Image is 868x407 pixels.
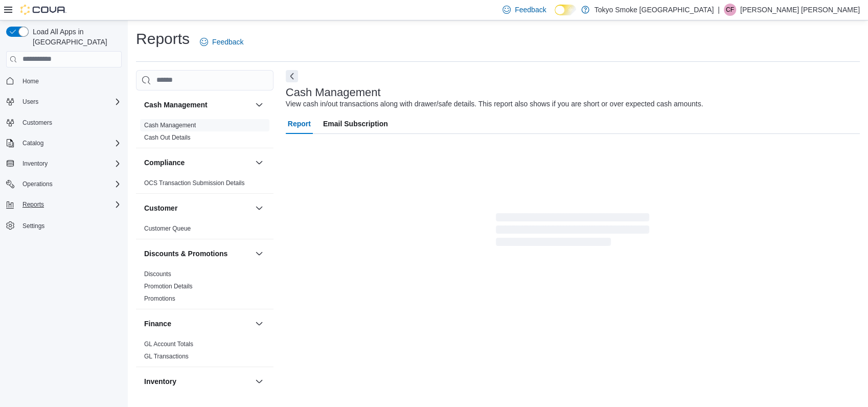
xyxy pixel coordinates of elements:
button: Discounts & Promotions [144,248,251,259]
h3: Cash Management [144,100,208,110]
a: Customer Queue [144,225,191,232]
button: Finance [144,319,251,329]
a: OCS Transaction Submission Details [144,179,245,187]
span: Users [22,98,38,106]
span: Reports [18,198,122,211]
span: Discounts [144,270,171,278]
button: Inventory [253,375,265,388]
span: Customer Queue [144,224,191,233]
span: Cash Out Details [144,133,191,142]
h3: Discounts & Promotions [144,248,227,259]
a: GL Transactions [144,353,189,360]
button: Customers [2,115,126,130]
span: OCS Transaction Submission Details [144,179,245,187]
span: Email Subscription [323,114,388,134]
button: Next [286,70,298,82]
h3: Compliance [144,157,185,168]
h3: Customer [144,203,177,213]
span: Reports [22,200,44,209]
span: Settings [18,219,122,232]
a: Customers [18,117,56,129]
span: Home [18,75,122,87]
button: Finance [253,318,265,330]
button: Operations [18,178,57,190]
button: Inventory [18,157,52,170]
a: Promotions [144,295,175,302]
p: | [718,4,720,16]
span: Customers [18,116,122,129]
span: Catalog [18,137,122,149]
a: Home [18,75,43,87]
img: Cova [20,5,66,15]
button: Discounts & Promotions [253,247,265,260]
span: Operations [18,178,122,190]
input: Dark Mode [555,5,576,15]
div: Cash Management [136,119,273,148]
p: Tokyo Smoke [GEOGRAPHIC_DATA] [595,4,714,16]
p: [PERSON_NAME] [PERSON_NAME] [740,4,860,16]
span: Settings [22,222,44,230]
h3: Inventory [144,376,176,387]
span: Feedback [212,37,243,47]
a: Settings [18,220,49,232]
span: GL Transactions [144,352,189,360]
button: Cash Management [253,99,265,111]
span: Load All Apps in [GEOGRAPHIC_DATA] [29,27,122,47]
a: Cash Management [144,122,196,129]
button: Operations [2,177,126,191]
button: Home [2,74,126,88]
button: Inventory [2,156,126,171]
a: GL Account Totals [144,341,193,348]
button: Inventory [144,376,251,387]
span: Inventory [18,157,122,170]
a: Feedback [196,32,247,52]
span: Promotions [144,295,175,303]
h1: Reports [136,29,190,49]
button: Compliance [144,157,251,168]
a: Cash Out Details [144,134,191,141]
span: Dark Mode [555,15,555,16]
div: Connor Fayant [724,4,736,16]
div: Compliance [136,177,273,193]
button: Reports [2,197,126,212]
span: Catalog [22,139,43,147]
h3: Cash Management [286,86,381,99]
span: Inventory [22,160,48,168]
span: Operations [22,180,53,188]
button: Customer [253,202,265,214]
button: Reports [18,198,48,211]
nav: Complex example [6,70,122,260]
span: GL Account Totals [144,340,193,348]
button: Users [2,95,126,109]
button: Users [18,96,42,108]
span: Feedback [515,5,546,15]
div: View cash in/out transactions along with drawer/safe details. This report also shows if you are s... [286,99,703,109]
a: Discounts [144,270,171,278]
span: Users [18,96,122,108]
span: Loading [496,215,649,248]
span: Cash Management [144,121,196,129]
button: Catalog [18,137,48,149]
a: Promotion Details [144,283,193,290]
h3: Finance [144,319,171,329]
span: Customers [22,119,52,127]
span: Promotion Details [144,282,193,290]
div: Discounts & Promotions [136,268,273,309]
span: Report [288,114,311,134]
button: Settings [2,218,126,233]
button: Catalog [2,136,126,150]
span: Home [22,77,39,85]
button: Cash Management [144,100,251,110]
div: Finance [136,338,273,367]
button: Customer [144,203,251,213]
button: Compliance [253,156,265,169]
div: Customer [136,222,273,239]
span: CF [726,4,734,16]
